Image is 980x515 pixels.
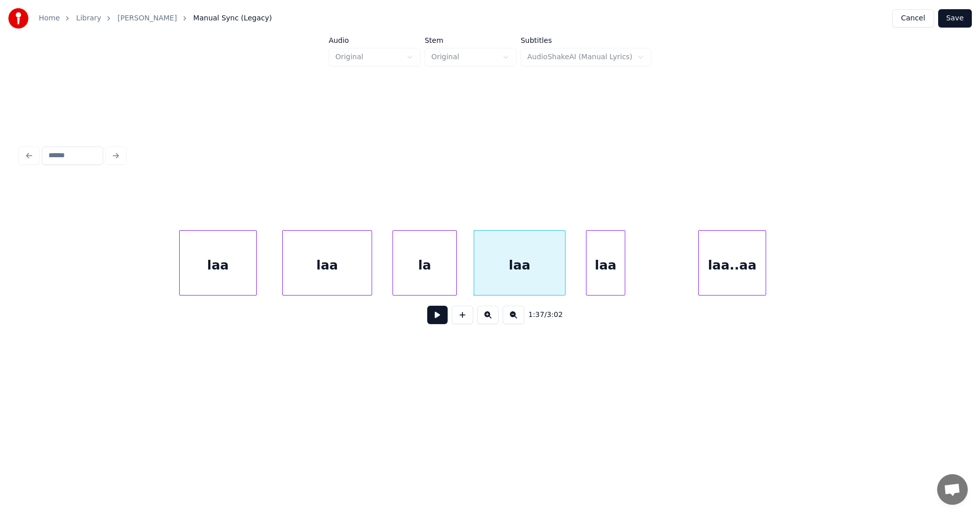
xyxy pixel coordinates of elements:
a: Library [76,13,101,23]
label: Subtitles [521,37,651,44]
span: 3:02 [547,310,562,320]
label: Stem [425,37,517,44]
button: Cancel [892,9,934,28]
nav: breadcrumb [39,13,272,23]
span: 1:37 [528,310,544,320]
div: / [528,310,553,320]
button: Save [938,9,972,28]
label: Audio [329,37,421,44]
img: youka [8,8,29,29]
a: [PERSON_NAME] [117,13,177,23]
span: Manual Sync (Legacy) [193,13,272,23]
a: Home [39,13,60,23]
a: Avoin keskustelu [937,474,968,505]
